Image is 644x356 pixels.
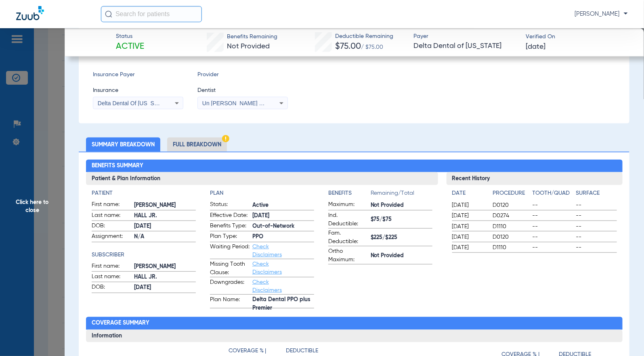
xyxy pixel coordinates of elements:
[105,10,112,18] img: Search Icon
[134,273,196,281] span: HALL JR.
[116,41,144,52] span: Active
[576,189,617,200] app-breakdown-title: Surface
[92,200,131,210] span: First name:
[134,212,196,220] span: HALL JR.
[134,201,196,210] span: [PERSON_NAME]
[92,251,196,259] app-breakdown-title: Subscriber
[452,189,486,200] app-breakdown-title: Date
[167,137,227,152] li: Full Breakdown
[604,317,644,356] iframe: Chat Widget
[526,42,545,52] span: [DATE]
[92,273,131,282] span: Last name:
[252,222,314,231] span: Out-of-Network
[98,100,243,106] span: Delta Dental Of [US_STATE] ([GEOGRAPHIC_DATA]) - Ai
[252,233,314,241] span: PPO
[222,135,229,142] img: Hazard
[414,41,519,51] span: Delta Dental of [US_STATE]
[533,189,573,198] h4: Tooth/Quad
[452,233,486,241] span: [DATE]
[576,201,617,209] span: --
[92,232,131,242] span: Assignment:
[92,211,131,221] span: Last name:
[328,229,368,246] span: Fam. Deductible:
[134,233,196,241] span: N/A
[533,244,573,252] span: --
[134,262,196,271] span: [PERSON_NAME]
[227,43,270,50] span: Not Provided
[210,211,250,221] span: Effective Date:
[86,172,438,185] h3: Patient & Plan Information
[447,172,623,185] h3: Recent History
[371,189,432,200] span: Remaining/Total
[336,42,361,51] span: $75.00
[86,330,623,343] h3: Information
[328,200,368,210] span: Maximum:
[533,189,573,200] app-breakdown-title: Tooth/Quad
[210,278,250,294] span: Downgrades:
[210,189,314,198] h4: Plan
[210,222,250,231] span: Benefits Type:
[210,232,250,242] span: Plan Type:
[414,32,519,41] span: Payer
[328,247,368,264] span: Ortho Maximum:
[101,6,202,22] input: Search for patients
[210,296,250,308] span: Plan Name:
[252,279,282,293] a: Check Disclaimers
[16,6,44,20] img: Zuub Logo
[92,262,131,272] span: First name:
[252,261,282,275] a: Check Disclaimers
[252,244,282,258] a: Check Disclaimers
[210,200,250,210] span: Status:
[452,201,486,209] span: [DATE]
[493,223,530,231] span: D1110
[371,215,432,224] span: $75/$75
[452,223,486,231] span: [DATE]
[328,211,368,228] span: Ind. Deductible:
[92,222,131,231] span: DOB:
[371,201,432,210] span: Not Provided
[493,212,530,220] span: D0274
[134,283,196,292] span: [DATE]
[92,189,196,198] h4: Patient
[210,243,250,259] span: Waiting Period:
[576,223,617,231] span: --
[93,86,183,95] span: Insurance
[493,189,530,200] app-breakdown-title: Procedure
[197,86,288,95] span: Dentist
[371,252,432,260] span: Not Provided
[493,201,530,209] span: D0120
[252,300,314,308] span: Delta Dental PPO plus Premier
[493,189,530,198] h4: Procedure
[134,222,196,231] span: [DATE]
[92,283,131,293] span: DOB:
[533,201,573,209] span: --
[252,201,314,210] span: Active
[202,100,307,106] span: Un [PERSON_NAME] D.d.s. 1538171780
[533,223,573,231] span: --
[576,233,617,241] span: --
[336,32,394,41] span: Deductible Remaining
[116,32,144,41] span: Status
[86,137,160,152] li: Summary Breakdown
[93,71,183,79] span: Insurance Payer
[210,260,250,277] span: Missing Tooth Clause:
[533,233,573,241] span: --
[576,212,617,220] span: --
[576,244,617,252] span: --
[533,212,573,220] span: --
[493,244,530,252] span: D1110
[227,33,278,41] span: Benefits Remaining
[452,212,486,220] span: [DATE]
[452,189,486,198] h4: Date
[86,317,623,330] h2: Coverage Summary
[493,233,530,241] span: D0120
[328,189,371,198] h4: Benefits
[86,160,623,173] h2: Benefits Summary
[576,189,617,198] h4: Surface
[361,44,384,50] span: / $75.00
[575,10,628,18] span: [PERSON_NAME]
[197,71,288,79] span: Provider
